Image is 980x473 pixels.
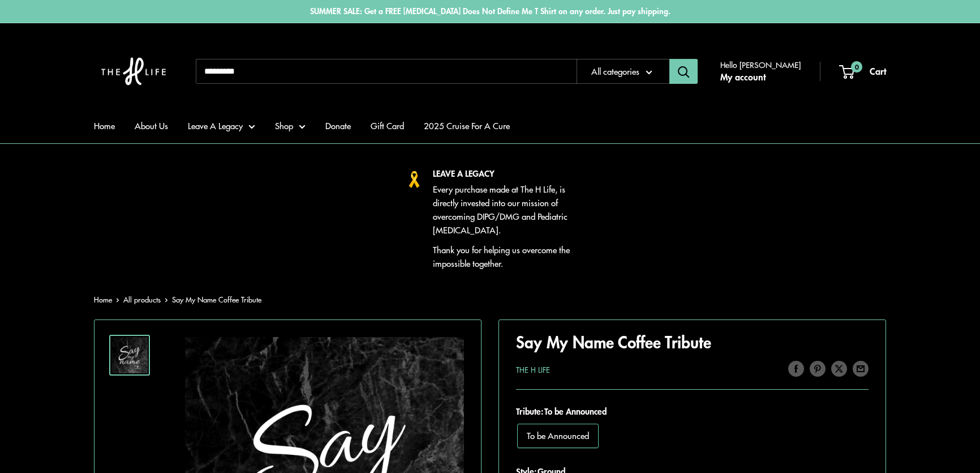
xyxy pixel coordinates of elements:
a: Shop [275,118,306,134]
a: Home [94,294,112,305]
h1: Say My Name Coffee Tribute [516,331,869,353]
span: To be Announced [543,405,607,417]
span: Say My Name Coffee Tribute [172,294,261,305]
span: Hello [PERSON_NAME] [720,57,801,72]
a: My account [720,69,766,86]
img: Say My Name Coffee Tribute [111,337,148,373]
a: 2025 Cruise For A Cure [424,118,510,134]
label: To be Announced [517,424,599,448]
input: Search... [196,59,577,84]
span: 0 [851,61,862,73]
a: Tweet on Twitter [831,360,847,377]
a: Donate [325,118,351,134]
a: Leave A Legacy [188,118,255,134]
a: 0 Cart [840,63,886,80]
p: Thank you for helping us overcome the impossible together. [433,243,574,270]
p: LEAVE A LEGACY [433,167,574,180]
p: Every purchase made at The H Life, is directly invested into our mission of overcoming DIPG/DMG a... [433,182,574,237]
a: The H Life [516,364,550,375]
a: Home [94,118,115,134]
img: The H Life [94,35,173,108]
span: To be Announced [527,429,589,441]
button: Search [669,59,698,84]
a: All products [123,294,161,305]
a: Share on Facebook [788,360,804,377]
a: About Us [135,118,168,134]
a: Pin on Pinterest [810,360,826,377]
a: Share by email [853,360,869,377]
nav: Breadcrumb [94,293,261,306]
span: Tribute: [516,403,869,419]
span: Cart [870,64,886,78]
a: Gift Card [371,118,404,134]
